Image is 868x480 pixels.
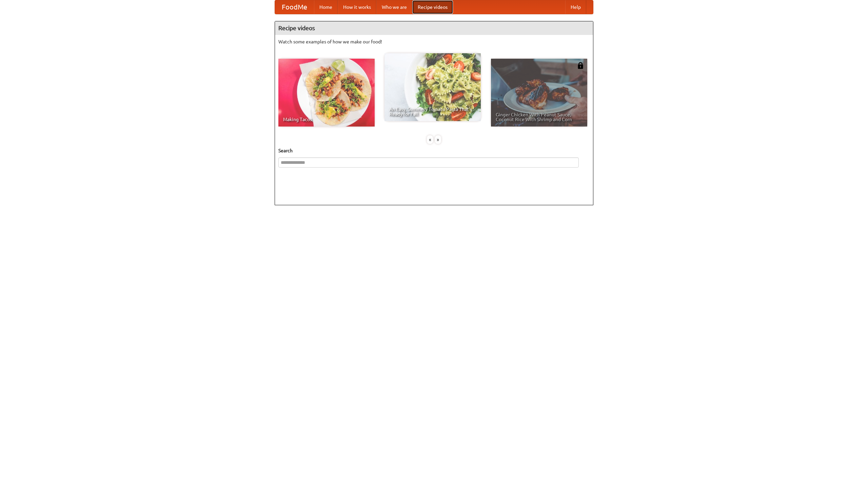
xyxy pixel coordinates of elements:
a: An Easy, Summery Tomato Pasta That's Ready for Fall [384,53,481,121]
p: Watch some examples of how we make our food! [278,38,590,45]
h5: Search [278,147,590,154]
a: How it works [338,0,376,14]
a: Making Tacos [278,59,375,127]
div: « [427,135,433,144]
a: Recipe videos [412,0,453,14]
a: Home [314,0,338,14]
a: Help [565,0,586,14]
span: Making Tacos [283,117,370,122]
a: Who we are [376,0,412,14]
div: » [435,135,441,144]
a: FoodMe [275,0,314,14]
span: An Easy, Summery Tomato Pasta That's Ready for Fall [389,107,476,116]
img: 483408.png [577,62,584,69]
h4: Recipe videos [275,21,593,35]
